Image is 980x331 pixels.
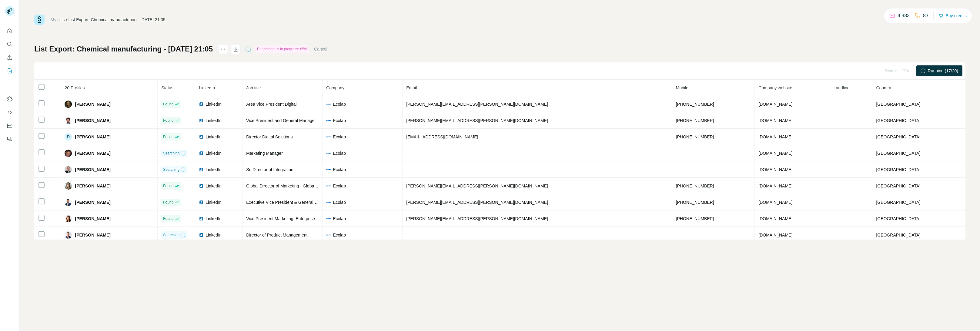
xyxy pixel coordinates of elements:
[206,118,222,124] span: LinkedIn
[65,101,72,108] img: Avatar
[314,46,327,52] button: Cancel
[326,118,331,123] img: company-logo
[206,199,222,205] span: LinkedIn
[75,183,110,189] span: [PERSON_NAME]
[199,118,204,123] img: LinkedIn logo
[333,199,346,205] span: Ecolab
[326,134,331,139] img: company-logo
[676,134,714,139] span: [PHONE_NUMBER]
[406,184,548,188] span: [PERSON_NAME][EMAIL_ADDRESS][PERSON_NAME][DOMAIN_NAME]
[75,216,110,222] span: [PERSON_NAME]
[199,102,204,107] img: LinkedIn logo
[199,200,204,205] img: LinkedIn logo
[75,167,110,173] span: [PERSON_NAME]
[5,25,15,36] button: Quick start
[51,17,65,22] a: My lists
[246,216,315,221] span: Vice President Marketing, Enterprise
[65,166,72,173] img: Avatar
[75,118,110,124] span: [PERSON_NAME]
[876,85,891,90] span: Country
[758,118,792,123] span: [DOMAIN_NAME]
[163,216,173,221] span: Found
[161,85,173,90] span: Status
[876,134,920,139] span: [GEOGRAPHIC_DATA]
[676,216,714,221] span: [PHONE_NUMBER]
[333,118,346,124] span: Ecolab
[898,12,910,19] p: 4,983
[5,52,15,63] button: Enrich CSV
[163,134,173,140] span: Found
[199,233,204,237] img: LinkedIn logo
[876,118,920,123] span: [GEOGRAPHIC_DATA]
[326,200,331,205] img: company-logo
[333,183,346,189] span: Ecolab
[75,199,110,205] span: [PERSON_NAME]
[65,182,72,190] img: Avatar
[246,184,344,188] span: Global Director of Marketing - Global Power Industry
[5,134,15,144] button: Feedback
[676,118,714,123] span: [PHONE_NUMBER]
[758,216,792,221] span: [DOMAIN_NAME]
[65,231,72,239] img: Avatar
[75,150,110,156] span: [PERSON_NAME]
[206,101,222,107] span: LinkedIn
[406,216,548,221] span: [PERSON_NAME][EMAIL_ADDRESS][PERSON_NAME][DOMAIN_NAME]
[676,200,714,205] span: [PHONE_NUMBER]
[5,107,15,118] button: Use Surfe API
[406,134,478,139] span: [EMAIL_ADDRESS][DOMAIN_NAME]
[163,232,179,238] span: Searching
[163,151,179,156] span: Searching
[333,216,346,222] span: Ecolab
[65,199,72,206] img: Avatar
[34,44,213,54] h1: List Export: Chemical manufacturing - [DATE] 21:05
[758,151,792,156] span: [DOMAIN_NAME]
[163,200,173,205] span: Found
[758,85,792,90] span: Company website
[246,134,293,139] span: Director Digital Solutions
[758,200,792,205] span: [DOMAIN_NAME]
[758,233,792,237] span: [DOMAIN_NAME]
[75,134,110,140] span: [PERSON_NAME]
[206,232,222,238] span: LinkedIn
[876,233,920,237] span: [GEOGRAPHIC_DATA]
[206,216,222,222] span: LinkedIn
[406,200,548,205] span: [PERSON_NAME][EMAIL_ADDRESS][PERSON_NAME][DOMAIN_NAME]
[758,184,792,188] span: [DOMAIN_NAME]
[758,134,792,139] span: [DOMAIN_NAME]
[65,215,72,222] img: Avatar
[676,184,714,188] span: [PHONE_NUMBER]
[255,45,309,53] div: Enrichment is in progress: 85%
[676,85,688,90] span: Mobile
[406,118,548,123] span: [PERSON_NAME][EMAIL_ADDRESS][PERSON_NAME][DOMAIN_NAME]
[876,216,920,221] span: [GEOGRAPHIC_DATA]
[75,232,110,238] span: [PERSON_NAME]
[326,85,344,90] span: Company
[928,68,958,74] span: Running (17/20)
[206,183,222,189] span: LinkedIn
[163,167,179,172] span: Searching
[676,102,714,107] span: [PHONE_NUMBER]
[758,102,792,107] span: [DOMAIN_NAME]
[876,184,920,188] span: [GEOGRAPHIC_DATA]
[326,184,331,188] img: company-logo
[5,94,15,104] button: Use Surfe on LinkedIn
[923,12,928,19] p: 83
[834,85,850,90] span: Landline
[326,102,331,107] img: company-logo
[876,102,920,107] span: [GEOGRAPHIC_DATA]
[206,167,222,173] span: LinkedIn
[333,167,346,173] span: Ecolab
[65,133,72,141] div: D
[5,39,15,50] button: Search
[199,151,204,156] img: LinkedIn logo
[206,134,222,140] span: LinkedIn
[199,85,215,90] span: LinkedIn
[246,85,261,90] span: Job title
[199,184,204,188] img: LinkedIn logo
[218,44,228,54] button: actions
[326,233,331,237] img: company-logo
[333,101,346,107] span: Ecolab
[246,233,307,237] span: Director of Product Management
[206,150,222,156] span: LinkedIn
[333,134,346,140] span: Ecolab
